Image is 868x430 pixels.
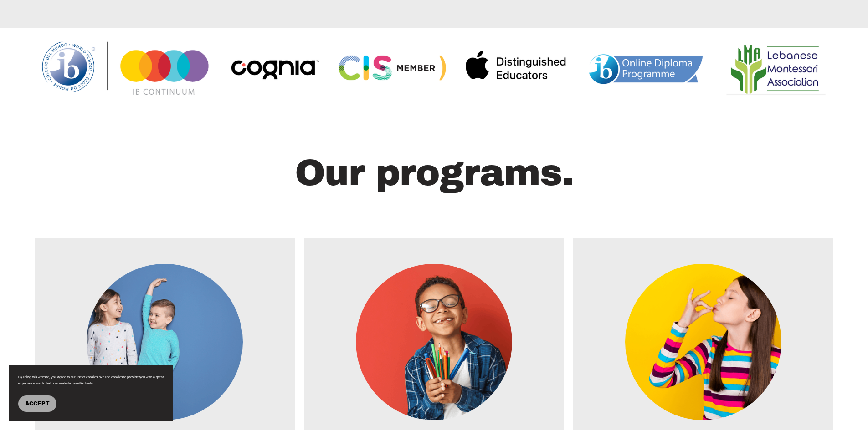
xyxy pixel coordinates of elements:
button: Accept [18,395,56,412]
img: Leading IB Primary Years Lebanon [356,264,512,420]
p: Our programs. [35,140,833,206]
span: Accept [25,400,50,407]
img: Leading IB Program Lebanon [87,264,243,420]
img: Best IB French Program in Lebanon [625,264,781,420]
section: Cookie banner [9,365,173,421]
p: By using this website, you agree to our use of cookies. We use cookies to provide you with a grea... [18,374,164,386]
